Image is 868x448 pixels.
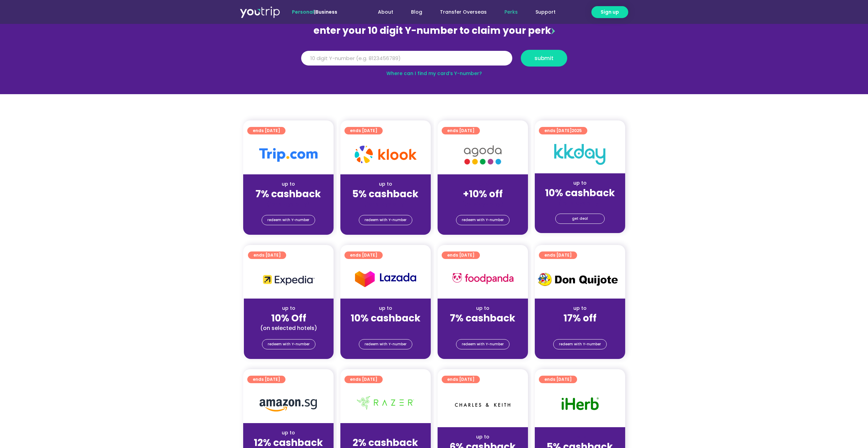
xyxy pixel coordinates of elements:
[443,305,523,312] div: up to
[463,187,503,201] strong: +10% off
[249,180,328,188] div: up to
[315,9,337,15] a: Business
[539,376,577,383] a: ends [DATE]
[350,127,377,134] span: ends [DATE]
[267,215,309,225] span: redeem with Y-number
[442,376,480,383] a: ends [DATE]
[356,6,564,18] nav: Menu
[539,251,577,259] a: ends [DATE]
[268,339,310,349] span: redeem with Y-number
[346,305,425,312] div: up to
[496,6,527,18] a: Perks
[447,127,474,134] span: ends [DATE]
[247,127,285,134] a: ends [DATE]
[386,70,482,77] a: Where can I find my card’s Y-number?
[346,324,425,332] div: (for stays only)
[255,187,321,201] strong: 7% cashback
[563,312,597,325] strong: 17% off
[545,186,615,200] strong: 10% cashback
[248,251,286,259] a: ends [DATE]
[369,6,402,18] a: About
[344,127,383,134] a: ends [DATE]
[249,324,328,332] div: (on selected hotels)
[262,215,315,225] a: redeem with Y-number
[402,6,431,18] a: Blog
[247,376,285,383] a: ends [DATE]
[601,9,619,16] span: Sign up
[591,6,628,18] a: Sign up
[443,433,523,440] div: up to
[350,376,377,383] span: ends [DATE]
[298,22,571,40] div: enter your 10 digit Y-number to claim your perk
[301,50,567,72] form: Y Number
[359,215,412,225] a: redeem with Y-number
[443,200,523,207] div: (for stays only)
[572,128,582,133] span: 2025
[572,214,588,223] span: get deal
[365,339,407,349] span: redeem with Y-number
[527,6,564,18] a: Support
[544,251,572,259] span: ends [DATE]
[292,9,337,15] span: |
[540,179,620,187] div: up to
[447,251,474,259] span: ends [DATE]
[442,251,480,259] a: ends [DATE]
[447,376,474,383] span: ends [DATE]
[249,305,328,312] div: up to
[544,127,582,134] span: ends [DATE]
[344,251,383,259] a: ends [DATE]
[351,312,421,325] strong: 10% cashback
[350,251,377,259] span: ends [DATE]
[365,215,407,225] span: redeem with Y-number
[292,9,314,15] span: Personal
[534,56,554,61] span: submit
[431,6,496,18] a: Transfer Overseas
[301,51,512,66] input: 10 digit Y-number (e.g. 8123456789)
[249,200,328,207] div: (for stays only)
[450,312,515,325] strong: 7% cashback
[456,339,510,349] a: redeem with Y-number
[271,312,306,325] strong: 10% Off
[544,376,572,383] span: ends [DATE]
[540,305,620,312] div: up to
[476,180,489,187] span: up to
[442,127,480,134] a: ends [DATE]
[540,324,620,332] div: (for stays only)
[559,339,601,349] span: redeem with Y-number
[521,50,567,67] button: submit
[540,199,620,206] div: (for stays only)
[346,180,425,188] div: up to
[540,433,620,440] div: up to
[539,127,587,134] a: ends [DATE]2025
[462,339,504,349] span: redeem with Y-number
[352,187,418,201] strong: 5% cashback
[253,376,280,383] span: ends [DATE]
[249,429,328,436] div: up to
[555,214,605,224] a: get deal
[346,200,425,207] div: (for stays only)
[443,324,523,332] div: (for stays only)
[462,215,504,225] span: redeem with Y-number
[253,127,280,134] span: ends [DATE]
[344,376,383,383] a: ends [DATE]
[359,339,412,349] a: redeem with Y-number
[456,215,510,225] a: redeem with Y-number
[262,339,315,349] a: redeem with Y-number
[346,429,425,436] div: up to
[253,251,281,259] span: ends [DATE]
[553,339,607,349] a: redeem with Y-number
